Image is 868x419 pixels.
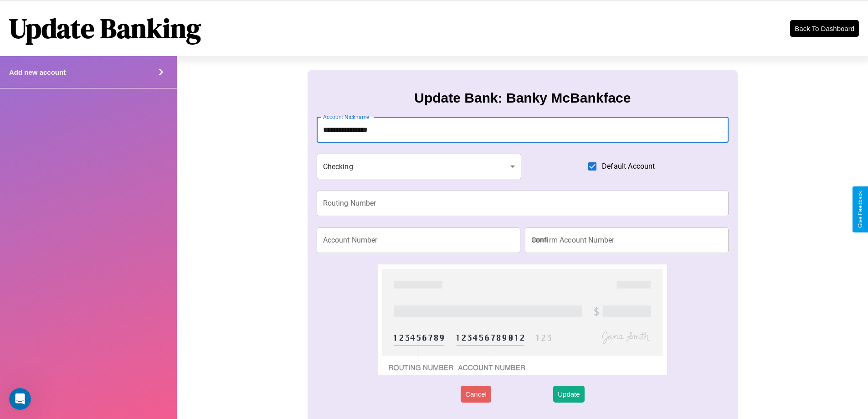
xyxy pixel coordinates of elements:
label: Account Nickname [323,113,370,121]
div: Checking [317,154,522,179]
h1: Update Banking [9,10,201,47]
button: Cancel [461,386,491,403]
div: Give Feedback [857,191,863,228]
span: Default Account [602,161,655,172]
button: Back To Dashboard [790,20,859,37]
h4: Add new account [9,68,66,76]
button: Update [553,386,584,403]
h3: Update Bank: Banky McBankface [414,90,631,106]
img: check [378,264,667,375]
iframe: Intercom live chat [9,388,31,410]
